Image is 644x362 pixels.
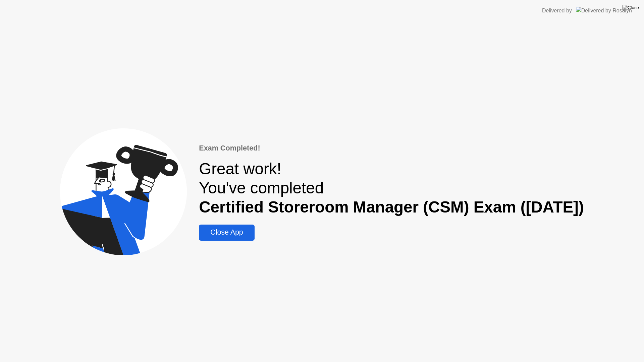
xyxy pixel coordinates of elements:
div: Close App [201,228,252,237]
div: Great work! You've completed [199,159,584,217]
button: Close App [199,225,254,241]
b: Certified Storeroom Manager (CSM) Exam ([DATE]) [199,198,584,216]
img: Close [622,5,639,10]
img: Delivered by Rosalyn [576,7,632,14]
div: Delivered by [542,7,572,15]
div: Exam Completed! [199,143,584,154]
